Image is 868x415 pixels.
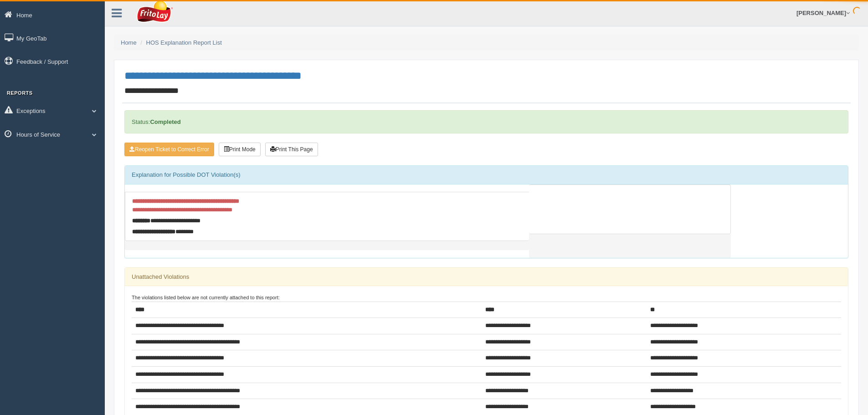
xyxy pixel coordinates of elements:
div: Unattached Violations [125,268,848,286]
button: Reopen Ticket [124,143,214,156]
div: Status: [124,110,848,133]
div: Explanation for Possible DOT Violation(s) [125,166,848,184]
small: The violations listed below are not currently attached to this report: [132,295,280,300]
button: Print This Page [265,143,318,156]
a: Home [121,39,137,46]
button: Print Mode [219,143,261,156]
a: HOS Explanation Report List [146,39,222,46]
strong: Completed [150,118,180,125]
